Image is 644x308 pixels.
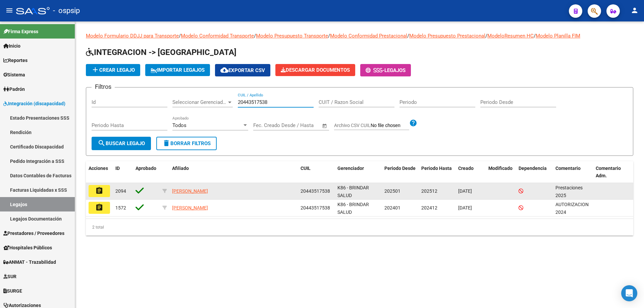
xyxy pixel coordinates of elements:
[3,71,25,78] span: Sistema
[115,205,126,210] span: 1572
[151,67,205,73] span: IMPORTAR LEGAJOS
[3,230,64,237] span: Prestadores / Proveedores
[516,161,553,183] datatable-header-cell: Dependencia
[95,187,103,195] mat-icon: assignment
[3,42,20,50] span: Inicio
[337,185,369,198] span: K86 - BRINDAR SALUD
[220,66,228,74] mat-icon: cloud_download
[337,166,364,171] span: Gerenciador
[334,123,371,128] span: Archivo CSV CUIL
[181,33,254,39] a: Modelo Conformidad Transporte
[172,99,227,105] span: Seleccionar Gerenciador
[98,139,106,147] mat-icon: search
[3,287,22,295] span: SURGE
[371,123,409,129] input: Archivo CSV CUIL
[458,205,472,210] span: [DATE]
[384,188,400,194] span: 202501
[458,166,474,171] span: Creado
[162,139,170,147] mat-icon: delete
[156,137,217,150] button: Borrar Filtros
[631,6,639,14] mat-icon: person
[301,166,311,171] span: CUIL
[86,32,633,236] div: / / / / / /
[136,166,156,171] span: Aprobado
[384,67,406,73] span: Legajos
[419,161,455,183] datatable-header-cell: Periodo Hasta
[92,82,115,91] h3: Filtros
[621,285,637,301] div: Open Intercom Messenger
[256,33,328,39] a: Modelo Presupuesto Transporte
[321,122,329,130] button: Open calendar
[409,119,417,127] mat-icon: help
[91,67,135,73] span: Crear Legajo
[330,33,407,39] a: Modelo Conformidad Prestacional
[458,188,472,194] span: [DATE]
[98,140,145,146] span: Buscar Legajo
[145,64,210,76] button: IMPORTAR LEGAJOS
[115,166,120,171] span: ID
[536,33,580,39] a: Modelo Planilla FIM
[384,166,416,171] span: Periodo Desde
[172,122,186,128] span: Todos
[115,188,126,194] span: 2094
[596,166,621,179] span: Comentario Adm.
[421,188,437,194] span: 202512
[421,205,437,210] span: 202412
[5,6,13,14] mat-icon: menu
[113,161,133,183] datatable-header-cell: ID
[3,100,65,107] span: Integración (discapacidad)
[172,188,208,194] span: [PERSON_NAME]
[519,166,547,171] span: Dependencia
[253,122,280,128] input: Fecha inicio
[286,122,319,128] input: Fecha fin
[86,48,236,57] span: INTEGRACION -> [GEOGRAPHIC_DATA]
[553,161,593,183] datatable-header-cell: Comentario
[360,64,411,76] button: -Legajos
[3,57,28,64] span: Reportes
[488,166,513,171] span: Modificado
[555,166,581,171] span: Comentario
[169,161,298,183] datatable-header-cell: Afiliado
[3,273,16,280] span: SUR
[555,202,589,215] span: AUTORIZACION 2024
[301,205,330,210] span: 20443517538
[86,33,179,39] a: Modelo Formulario DDJJ para Transporte
[3,85,25,93] span: Padrón
[215,64,270,76] button: Exportar CSV
[86,219,633,236] div: 2 total
[3,258,56,266] span: ANMAT - Trazabilidad
[555,185,583,198] span: Prestaciones 2025
[172,166,189,171] span: Afiliado
[91,66,99,74] mat-icon: add
[53,3,80,18] span: - ospsip
[337,202,369,215] span: K86 - BRINDAR SALUD
[89,166,108,171] span: Acciones
[486,161,516,183] datatable-header-cell: Modificado
[301,188,330,194] span: 20443517538
[86,64,140,76] button: Crear Legajo
[92,137,151,150] button: Buscar Legajo
[421,166,452,171] span: Periodo Hasta
[335,161,382,183] datatable-header-cell: Gerenciador
[487,33,534,39] a: ModeloResumen HC
[382,161,419,183] datatable-header-cell: Periodo Desde
[281,67,350,73] span: Descargar Documentos
[384,205,400,210] span: 202401
[86,161,113,183] datatable-header-cell: Acciones
[298,161,335,183] datatable-header-cell: CUIL
[366,67,384,73] span: -
[455,161,486,183] datatable-header-cell: Creado
[275,64,355,76] button: Descargar Documentos
[220,67,265,73] span: Exportar CSV
[172,205,208,210] span: [PERSON_NAME]
[593,161,633,183] datatable-header-cell: Comentario Adm.
[3,244,52,251] span: Hospitales Públicos
[409,33,485,39] a: Modelo Presupuesto Prestacional
[95,203,103,211] mat-icon: assignment
[162,140,211,146] span: Borrar Filtros
[133,161,160,183] datatable-header-cell: Aprobado
[3,28,38,35] span: Firma Express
